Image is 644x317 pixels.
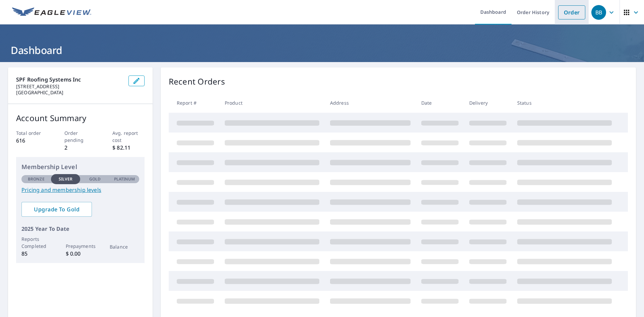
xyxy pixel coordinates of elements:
[110,243,139,250] p: Balance
[16,129,48,137] p: Total order
[416,93,464,113] th: Date
[112,144,145,152] p: $ 82.11
[89,176,101,182] p: Gold
[27,206,87,213] span: Upgrade To Gold
[66,243,95,250] p: Prepayments
[64,129,97,144] p: Order pending
[512,93,617,113] th: Status
[16,90,123,96] p: [GEOGRAPHIC_DATA]
[12,7,91,17] img: EV Logo
[169,93,219,113] th: Report #
[219,93,325,113] th: Product
[21,202,92,217] a: Upgrade To Gold
[21,162,139,171] p: Membership Level
[21,186,139,194] a: Pricing and membership levels
[16,84,123,90] p: [STREET_ADDRESS]
[16,112,145,124] p: Account Summary
[325,93,416,113] th: Address
[64,144,97,152] p: 2
[21,225,139,233] p: 2025 Year To Date
[21,250,51,258] p: 85
[16,137,48,145] p: 616
[28,176,45,182] p: Bronze
[464,93,512,113] th: Delivery
[59,176,73,182] p: Silver
[112,129,145,144] p: Avg. report cost
[558,5,585,19] a: Order
[21,235,51,250] p: Reports Completed
[8,43,636,57] h1: Dashboard
[591,5,606,20] div: BB
[114,176,135,182] p: Platinum
[16,75,123,84] p: SPF Roofing Systems Inc
[66,250,95,258] p: $ 0.00
[169,75,225,88] p: Recent Orders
